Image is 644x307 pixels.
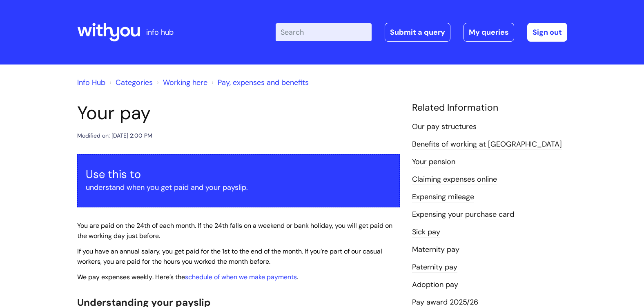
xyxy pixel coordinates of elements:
a: Paternity pay [412,262,457,273]
a: schedule of when we make payments [185,273,297,281]
span: You are paid on the 24th of each month. If the 24th falls on a weekend or bank holiday, you will ... [77,221,392,240]
a: Your pension [412,157,455,167]
h3: Use this to [86,168,391,181]
a: Submit a query [385,23,450,42]
h1: Your pay [77,102,400,124]
span: . Here’s the . [77,273,298,281]
p: understand when you get paid and your payslip. [86,181,391,194]
a: My queries [464,23,514,42]
a: Expensing mileage [412,192,474,202]
a: Adoption pay [412,280,458,290]
a: Info Hub [77,78,105,87]
p: info hub [146,26,174,39]
a: Our pay structures [412,122,477,132]
div: Modified on: [DATE] 2:00 PM [77,131,152,141]
a: Sign out [527,23,567,42]
h4: Related Information [412,102,567,113]
a: Maternity pay [412,245,459,255]
a: Benefits of working at [GEOGRAPHIC_DATA] [412,139,562,150]
a: Categories [116,78,153,87]
a: Claiming expenses online [412,174,497,185]
li: Solution home [107,76,153,89]
span: We pay expenses weekly [77,273,152,281]
a: Working here [163,78,207,87]
input: Search [276,23,372,41]
div: | - [276,23,567,42]
a: Pay, expenses and benefits [218,78,309,87]
span: If you have an annual salary, you get paid for the 1st to the end of the month. If you’re part of... [77,247,382,266]
a: Sick pay [412,227,440,238]
a: Expensing your purchase card [412,209,514,220]
li: Working here [155,76,207,89]
li: Pay, expenses and benefits [209,76,309,89]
